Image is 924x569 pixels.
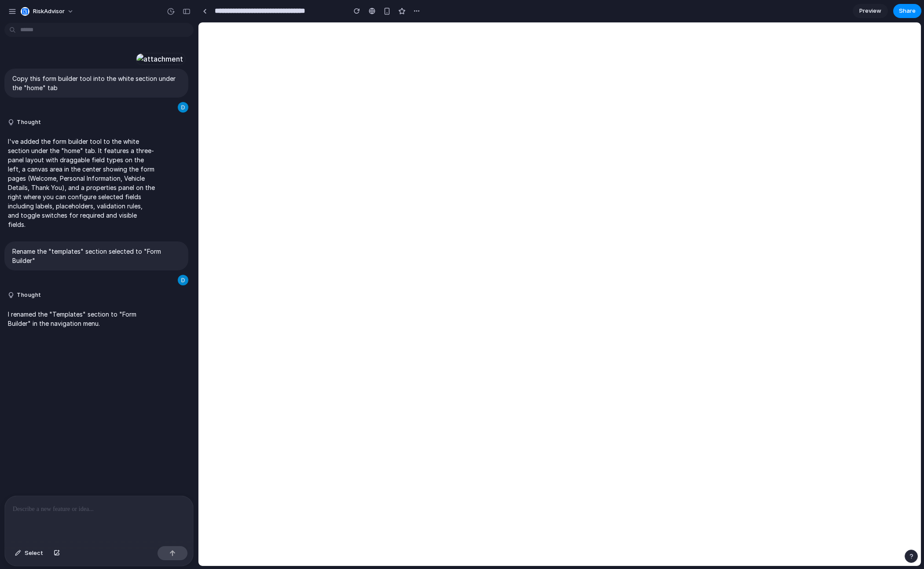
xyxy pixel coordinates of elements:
p: Copy this form builder tool into the white section under the "home" tab [12,74,180,92]
button: RiskAdvisor [17,4,78,18]
a: Preview [853,4,888,18]
button: Select [11,546,48,560]
span: RiskAdvisor [33,7,65,16]
span: Share [899,7,916,15]
span: Preview [859,7,881,15]
button: Share [893,4,921,18]
span: Select [25,549,43,558]
p: Rename the "templates" section selected to "Form Builder" [12,247,180,265]
p: I've added the form builder tool to the white section under the "home" tab. It features a three-p... [8,137,155,229]
p: I renamed the "Templates" section to "Form Builder" in the navigation menu. [8,310,155,328]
